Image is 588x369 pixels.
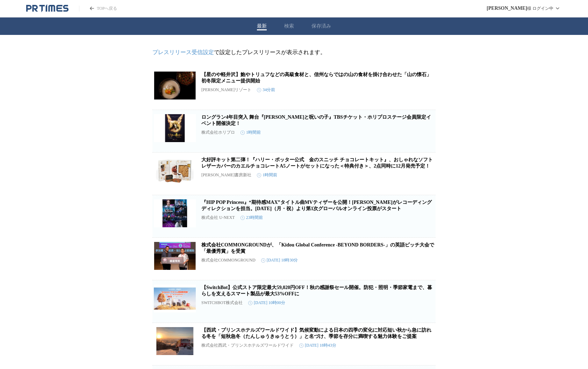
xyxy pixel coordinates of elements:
time: 1時間前 [241,130,261,135]
a: 【SwitchBot】公式ストア限定最大59,020円OFF！秋の感謝祭セール開催。防犯・照明・季節家電まで、暮らしを支えるスマート製品が最大53%OFFに [201,285,432,296]
a: PR TIMESのトップページはこちら [79,6,117,12]
img: 【星のや軽井沢】鮑やトリュフなどの高級食材と、信州ならではの山の食材を掛け合わせた「山の懐石」初冬限定メニュー提供開始 [154,72,196,99]
img: ロングラン4年目突入 舞台『ハリー・ポッターと呪いの子』TBSチケット・ホリプロステージ会員限定イベント開催決定！ [154,114,196,142]
time: 23時間前 [241,215,263,221]
p: で設定したプレスリリースが表示されます。 [152,49,436,56]
img: 【SwitchBot】公式ストア限定最大59,020円OFF！秋の感謝祭セール開催。防犯・照明・季節家電まで、暮らしを支えるスマート製品が最大53%OFFに [154,285,196,312]
a: 株式会社COMMONGROUNDが、「Kidou Global Conference -BEYOND BORDERS-」の英語ピッチ大会で「最優秀賞」を受賞 [201,242,434,254]
button: 検索 [284,23,294,29]
img: 株式会社COMMONGROUNDが、「Kidou Global Conference -BEYOND BORDERS-」の英語ピッチ大会で「最優秀賞」を受賞 [154,242,196,270]
time: [DATE] 10時00分 [248,300,285,306]
p: SWITCHBOT株式会社 [201,300,243,306]
p: 株式会社西武・プリンスホテルズワールドワイド [201,342,294,348]
a: プレスリリース受信設定 [152,49,214,55]
img: 『HIP POP Princess』“期待感MAX”タイトル曲MVティザーを公開！Gaekoがレコーディングディレクションを担当。10月13日（月・祝）より第1次グローバルオンライン投票がスタート [154,199,196,227]
span: [PERSON_NAME] [487,6,527,11]
time: 34分前 [257,87,275,93]
a: 『HIP POP Princess』“期待感MAX”タイトル曲MVティザーを公開！[PERSON_NAME]がレコーディングディレクションを担当。[DATE]（月・祝）より第1次グローバルオンラ... [201,200,432,211]
p: [PERSON_NAME]リゾート [201,87,251,93]
p: 株式会社ホリプロ [201,130,235,135]
button: 最新 [257,23,267,29]
img: 大好評キット第二弾！『ハリー・ポッター公式 金のスニッチ チョコレートキット』、おしゃれなソフトレザーカバーのカエルチョコレートA5ノートがセットになった＜特典付き＞、2点同時に12月発売予定！ [154,157,196,185]
time: [DATE] 18時43分 [299,342,336,348]
p: 株式会社 U-NEXT [201,215,235,221]
a: 【西武・プリンスホテルズワールドワイド】気候変動による日本の四季の変化に対応短い秋から急に訪れる冬を「短秋急冬（たんしゅうきゅうとう）」と名づけ、季節を存分に満喫する魅力体験をご提案 [201,327,431,339]
a: ロングラン4年目突入 舞台『[PERSON_NAME]と呪いの子』TBSチケット・ホリプロステージ会員限定イベント開催決定！ [201,115,431,126]
time: 1時間前 [257,172,277,178]
img: 【西武・プリンスホテルズワールドワイド】気候変動による日本の四季の変化に対応短い秋から急に訪れる冬を「短秋急冬（たんしゅうきゅうとう）」と名づけ、季節を存分に満喫する魅力体験をご提案 [154,327,196,355]
a: 大好評キット第二弾！『ハリー・ポッター公式 金のスニッチ チョコレートキット』、おしゃれなソフトレザーカバーのカエルチョコレートA5ノートがセットになった＜特典付き＞、2点同時に12月発売予定！ [201,157,433,169]
p: [PERSON_NAME]書房新社 [201,172,251,178]
a: 【星のや軽井沢】鮑やトリュフなどの高級食材と、信州ならではの山の食材を掛け合わせた「山の懐石」初冬限定メニュー提供開始 [201,72,431,83]
button: 保存済み [311,23,331,29]
p: 株式会社COMMONGROUND [201,257,256,263]
time: [DATE] 18時30分 [261,257,298,263]
a: PR TIMESのトップページはこちら [26,4,69,13]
